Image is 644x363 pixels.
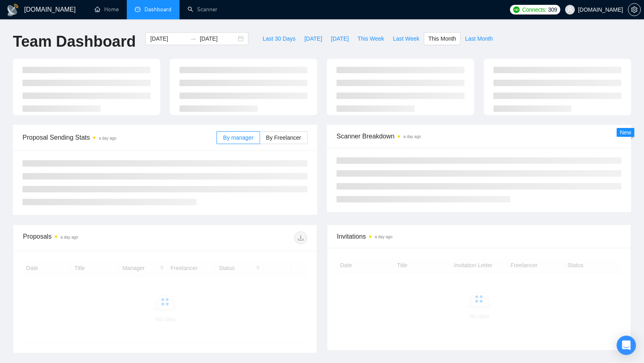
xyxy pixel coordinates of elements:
[393,34,419,43] span: Last Week
[336,131,621,141] span: Scanner Breakdown
[262,34,295,43] span: Last 30 Days
[567,7,573,12] span: user
[200,34,236,43] input: End date
[628,6,640,13] span: setting
[548,5,557,14] span: 309
[326,32,353,45] button: [DATE]
[617,336,636,355] div: Open Intercom Messenger
[628,3,641,16] button: setting
[150,34,187,43] input: Start date
[513,6,520,13] img: upwork-logo.png
[628,6,641,13] a: setting
[99,136,116,140] time: a day ago
[304,34,322,43] span: [DATE]
[337,231,621,241] span: Invitations
[190,35,196,42] span: to
[23,231,165,244] div: Proposals
[190,35,196,42] span: swap-right
[258,32,300,45] button: Last 30 Days
[223,134,253,141] span: By manager
[135,6,140,12] span: dashboard
[23,132,217,142] span: Proposal Sending Stats
[60,235,78,239] time: a day ago
[331,34,349,43] span: [DATE]
[375,235,392,239] time: a day ago
[95,6,119,13] a: homeHome
[357,34,384,43] span: This Week
[388,32,424,45] button: Last Week
[266,134,301,141] span: By Freelancer
[424,32,460,45] button: This Month
[465,34,493,43] span: Last Month
[460,32,497,45] button: Last Month
[403,134,421,139] time: a day ago
[620,129,631,136] span: New
[353,32,388,45] button: This Week
[188,6,217,13] a: searchScanner
[428,34,456,43] span: This Month
[522,5,546,14] span: Connects:
[300,32,326,45] button: [DATE]
[13,32,136,51] h1: Team Dashboard
[6,4,19,16] img: logo
[144,6,171,13] span: Dashboard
